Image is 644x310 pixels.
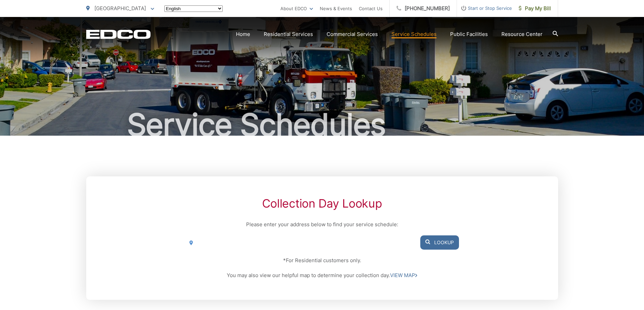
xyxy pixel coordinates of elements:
a: News & Events [320,4,352,13]
h2: Collection Day Lookup [185,197,459,210]
a: Contact Us [359,4,383,13]
a: Residential Services [264,30,313,38]
span: [GEOGRAPHIC_DATA] [94,5,146,12]
a: EDCD logo. Return to the homepage. [86,30,151,39]
a: About EDCO [280,4,313,13]
p: You may also view our helpful map to determine your collection day. [185,271,459,279]
a: Resource Center [501,30,542,38]
a: Service Schedules [391,30,437,38]
span: Pay My Bill [519,4,551,13]
button: Lookup [420,235,459,250]
a: VIEW MAP [390,271,417,279]
select: Select a language [164,5,223,12]
p: *For Residential customers only. [185,256,459,265]
a: Home [236,30,250,38]
h1: Service Schedules [86,108,558,142]
p: Please enter your address below to find your service schedule: [185,220,459,229]
a: Public Facilities [450,30,488,38]
a: Commercial Services [327,30,378,38]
